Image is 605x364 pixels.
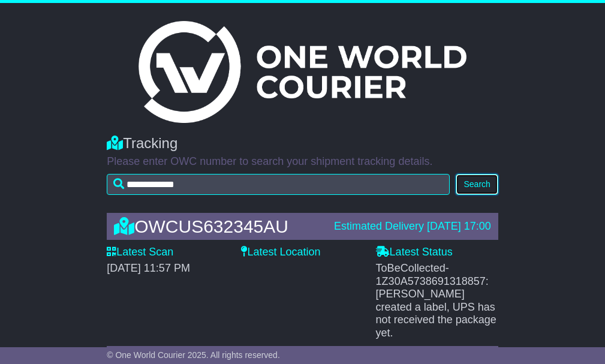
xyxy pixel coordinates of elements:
[334,220,491,233] div: Estimated Delivery [DATE] 17:00
[107,135,498,152] div: Tracking
[108,216,328,236] div: OWCUS632345AU
[456,174,498,195] button: Search
[376,246,453,259] label: Latest Status
[376,262,496,339] span: - 1Z30A5738691318857: [PERSON_NAME] created a label, UPS has not received the package yet.
[107,155,498,169] p: Please enter OWC number to search your shipment tracking details.
[139,21,466,123] img: Light
[376,262,496,339] span: ToBeCollected
[107,246,173,259] label: Latest Scan
[241,246,320,259] label: Latest Location
[107,350,280,360] span: © One World Courier 2025. All rights reserved.
[107,262,190,274] span: [DATE] 11:57 PM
